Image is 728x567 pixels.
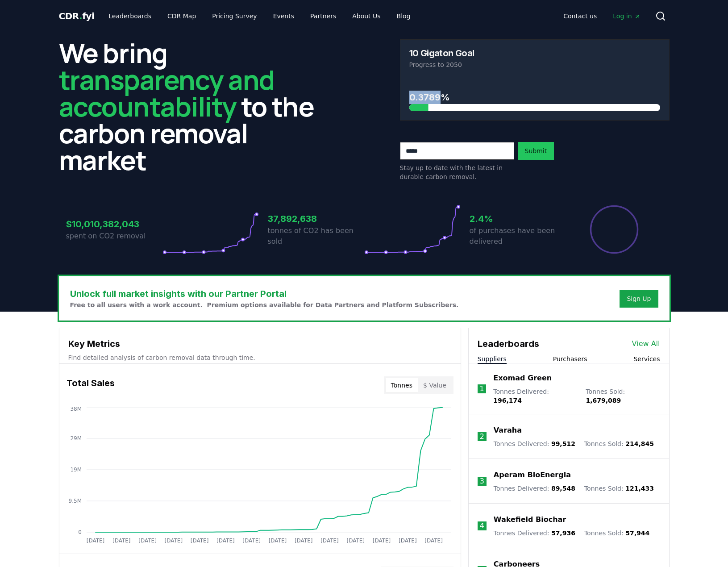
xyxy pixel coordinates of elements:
[424,538,443,544] tspan: [DATE]
[493,373,552,384] a: Exomad Green
[494,529,575,538] p: Tonnes Delivered :
[101,8,417,24] nav: Main
[66,231,162,242] p: spent on CO2 removal
[66,217,162,231] h3: $10,010,382,043
[478,337,539,350] h3: Leaderboards
[584,484,654,493] p: Tonnes Sold :
[294,538,312,544] tspan: [DATE]
[493,387,577,405] p: Tonnes Delivered :
[606,8,648,24] a: Log in
[556,8,648,24] nav: Main
[160,8,203,24] a: CDR Map
[70,406,82,412] tspan: 38M
[518,142,554,160] button: Submit
[78,529,82,535] tspan: 0
[86,538,104,544] tspan: [DATE]
[390,8,418,24] a: Blog
[551,485,575,492] span: 89,548
[216,538,235,544] tspan: [DATE]
[320,538,339,544] tspan: [DATE]
[68,353,452,362] p: Find detailed analysis of carbon removal data through time.
[70,435,82,442] tspan: 29M
[625,440,654,447] span: 214,845
[479,384,484,394] p: 1
[68,337,452,350] h3: Key Metrics
[418,378,452,392] button: $ Value
[59,39,329,173] h2: We bring to the carbon removal market
[59,61,275,125] span: transparency and accountability
[400,163,514,181] p: Stay up to date with the latest in durable carbon removal.
[190,538,208,544] tspan: [DATE]
[556,8,604,24] a: Contact us
[586,387,660,405] p: Tonnes Sold :
[268,225,364,247] p: tonnes of CO2 has been sold
[494,484,575,493] p: Tonnes Delivered :
[625,485,654,492] span: 121,433
[205,8,264,24] a: Pricing Survey
[553,354,587,363] button: Purchasers
[409,60,660,69] p: Progress to 2050
[494,470,571,480] a: Aperam BioEnergia
[632,338,660,349] a: View All
[625,529,649,537] span: 57,944
[67,376,115,394] h3: Total Sales
[70,467,82,473] tspan: 19M
[399,538,417,544] tspan: [DATE]
[164,538,183,544] tspan: [DATE]
[494,514,566,525] a: Wakefield Biochar
[584,529,649,538] p: Tonnes Sold :
[268,212,364,225] h3: 37,892,638
[59,10,95,22] a: CDR.fyi
[613,12,641,21] span: Log in
[589,204,639,254] div: Percentage of sales delivered
[70,287,459,300] h3: Unlock full market insights with our Partner Portal
[266,8,301,24] a: Events
[494,439,575,448] p: Tonnes Delivered :
[345,8,387,24] a: About Us
[242,538,261,544] tspan: [DATE]
[620,290,658,308] button: Sign Up
[101,8,158,24] a: Leaderboards
[633,354,660,363] button: Services
[138,538,157,544] tspan: [DATE]
[627,294,651,303] a: Sign Up
[480,476,484,487] p: 3
[493,397,522,404] span: 196,174
[480,521,484,531] p: 4
[409,91,660,104] h3: 0.3789%
[494,425,522,436] a: Varaha
[586,397,621,404] span: 1,679,089
[59,11,95,21] span: CDR fyi
[70,300,459,309] p: Free to all users with a work account. Premium options available for Data Partners and Platform S...
[386,378,418,392] button: Tonnes
[551,440,575,447] span: 99,512
[470,212,566,225] h3: 2.4%
[551,529,575,537] span: 57,936
[470,225,566,247] p: of purchases have been delivered
[79,11,82,21] span: .
[346,538,365,544] tspan: [DATE]
[584,439,654,448] p: Tonnes Sold :
[372,538,391,544] tspan: [DATE]
[68,498,81,504] tspan: 9.5M
[409,49,474,58] h3: 10 Gigaton Goal
[478,354,507,363] button: Suppliers
[303,8,343,24] a: Partners
[112,538,130,544] tspan: [DATE]
[268,538,287,544] tspan: [DATE]
[480,431,484,442] p: 2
